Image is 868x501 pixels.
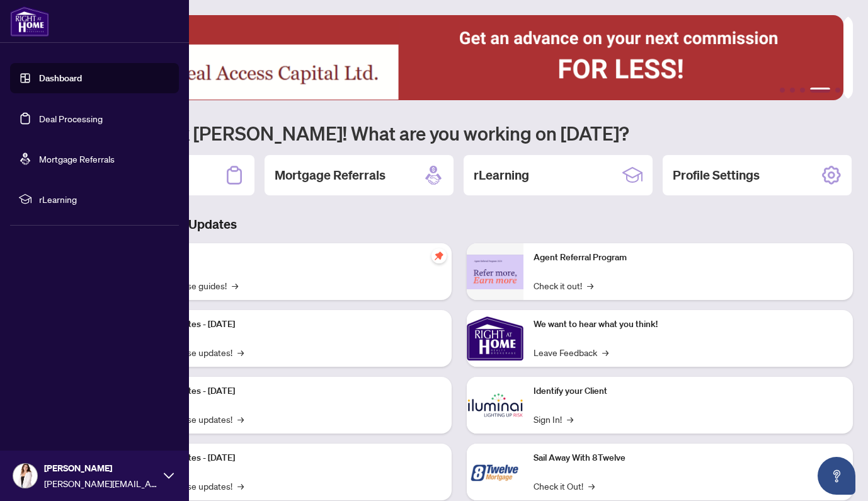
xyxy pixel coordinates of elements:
span: → [237,412,244,426]
img: Sail Away With 8Twelve [467,444,523,500]
p: Platform Updates - [DATE] [132,384,442,398]
img: Profile Icon [13,464,37,488]
span: → [567,412,573,426]
span: → [237,479,244,493]
a: Dashboard [39,72,82,84]
span: → [602,345,608,359]
p: Sail Away With 8Twelve [534,451,843,465]
button: 4 [810,88,830,93]
span: rLearning [39,192,170,206]
button: 1 [780,88,785,93]
a: Mortgage Referrals [39,153,115,164]
h2: Profile Settings [673,166,760,184]
button: 5 [835,88,840,93]
a: Leave Feedback→ [534,345,608,359]
p: Agent Referral Program [534,251,843,265]
p: Platform Updates - [DATE] [132,451,442,465]
span: pushpin [431,248,447,263]
a: Deal Processing [39,113,103,124]
p: We want to hear what you think! [534,318,843,331]
img: We want to hear what you think! [467,310,523,367]
button: 2 [790,88,795,93]
span: → [588,479,595,493]
h3: Brokerage & Industry Updates [66,216,853,233]
span: → [237,345,244,359]
span: [PERSON_NAME][EMAIL_ADDRESS][DOMAIN_NAME] [44,476,157,490]
img: logo [10,6,49,37]
a: Check it out!→ [534,279,593,292]
img: Slide 3 [66,15,843,100]
img: Identify your Client [467,377,523,434]
p: Platform Updates - [DATE] [132,318,442,331]
p: Self-Help [132,251,442,265]
button: 3 [800,88,805,93]
img: Agent Referral Program [467,255,523,289]
a: Sign In!→ [534,412,573,426]
span: → [232,279,238,292]
h1: Welcome back [PERSON_NAME]! What are you working on [DATE]? [66,121,853,145]
span: [PERSON_NAME] [44,461,157,475]
button: Open asap [818,457,855,495]
p: Identify your Client [534,384,843,398]
a: Check it Out!→ [534,479,595,493]
span: → [587,279,593,292]
h2: rLearning [474,166,529,184]
h2: Mortgage Referrals [275,166,385,184]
